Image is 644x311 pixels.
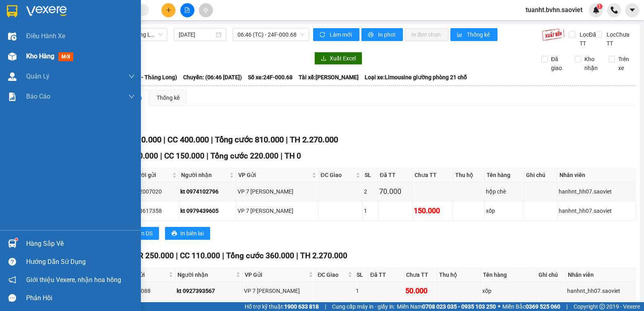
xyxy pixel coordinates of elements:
div: hanhnt_hh07.saoviet [567,286,634,295]
span: Hỗ trợ kỹ thuật: [245,302,319,311]
td: VP 7 Phạm Văn Đồng [236,182,318,201]
span: ĐC Giao [321,171,354,179]
sup: 1 [597,4,603,9]
span: Đã giao [548,55,569,72]
span: Chuyến: (06:46 [DATE]) [183,73,242,82]
th: SL [363,169,378,182]
button: In đơn chọn [405,28,449,41]
button: syncLàm mới [313,28,359,41]
span: Cung cấp máy in - giấy in: [332,302,395,311]
button: downloadXuất Excel [314,52,362,65]
img: warehouse-icon [8,52,17,61]
div: VP 7 [PERSON_NAME] [237,187,317,196]
span: CC 110.000 [180,251,220,260]
span: CC 150.000 [164,151,204,161]
div: VP 7 [PERSON_NAME] [244,286,314,295]
span: message [8,294,16,302]
span: download [321,56,326,62]
span: | [163,135,165,144]
span: CR 250.000 [134,251,174,260]
span: down [128,73,135,80]
span: | [160,151,162,161]
span: printer [171,231,177,237]
td: VP 7 Phạm Văn Đồng [243,282,316,301]
span: Người nhận [178,270,234,279]
span: Giới thiệu Vexere, nhận hoa hồng [26,275,121,285]
button: caret-down [625,3,639,17]
div: 0768617358 [130,206,178,215]
div: 0984120088 [118,286,174,295]
img: solution-icon [8,93,17,101]
span: Kho hàng [26,52,54,60]
span: VP Gửi [238,171,310,179]
div: 1 [356,286,367,295]
th: Chưa TT [413,169,453,182]
span: down [128,93,135,100]
span: sync [320,32,326,38]
span: | [566,302,568,311]
span: aim [203,7,208,13]
span: Miền Bắc [502,302,560,311]
span: mới [58,52,73,61]
img: icon-new-feature [592,6,600,14]
span: In DS [140,229,153,238]
div: 0822007020 [130,187,178,196]
span: Lọc Đã TT [576,30,597,48]
span: | [281,151,283,161]
span: Thống kê [467,30,491,39]
th: Chưa TT [404,268,437,282]
th: Tên hàng [485,169,524,182]
th: Tên hàng [481,268,537,282]
span: Người gửi [119,270,167,279]
img: 9k= [542,28,565,41]
div: 150.000 [414,205,452,216]
button: printerIn DS [124,227,159,240]
span: Trên xe [615,55,636,72]
div: 70.000 [379,186,411,197]
span: Xuất Excel [330,54,356,63]
span: Miền Nam [397,302,496,311]
span: notification [8,276,16,284]
strong: 0369 525 060 [526,303,560,310]
th: SL [355,268,368,282]
img: warehouse-icon [8,239,17,248]
strong: 0708 023 035 - 0935 103 250 [422,303,496,310]
div: Hướng dẫn sử dụng [26,256,135,268]
div: 50.000 [405,285,436,297]
span: 06:46 (TC) - 24F-000.68 [237,29,304,41]
span: In phơi [378,30,396,39]
span: Kho nhận [581,55,602,72]
b: Tuyến: [GEOGRAPHIC_DATA] - Sapa (Cabin - Thăng Long) [33,74,177,80]
div: Hàng sắp về [26,238,135,250]
div: Thống kê [157,93,180,102]
span: | [296,251,298,260]
span: Người nhận [181,171,228,179]
button: printerIn phơi [361,28,403,41]
img: phone-icon [611,6,618,14]
span: bar-chart [457,32,464,38]
input: 12/09/2025 [179,30,215,39]
button: printerIn biên lai [165,227,210,240]
span: Tài xế: [PERSON_NAME] [299,73,359,82]
span: caret-down [629,6,636,14]
span: | [286,135,288,144]
th: Thu hộ [453,169,485,182]
span: Điều hành xe [26,31,65,41]
sup: 1 [15,238,18,241]
button: aim [199,3,213,17]
div: kt 0974102796 [180,187,235,196]
span: | [176,251,178,260]
span: CR 70.000 [122,151,158,161]
span: Tổng cước 810.000 [215,135,284,144]
div: hộp chè [486,187,522,196]
th: Ghi chú [537,268,566,282]
span: 1 [598,4,601,9]
div: kt 0927393567 [177,286,241,295]
span: Quản Lý [26,71,50,81]
span: In biên lai [180,229,204,238]
div: xốp [486,206,522,215]
div: VP 7 [PERSON_NAME] [237,206,317,215]
button: plus [161,3,175,17]
span: copyright [599,304,605,309]
div: xốp [482,286,535,295]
